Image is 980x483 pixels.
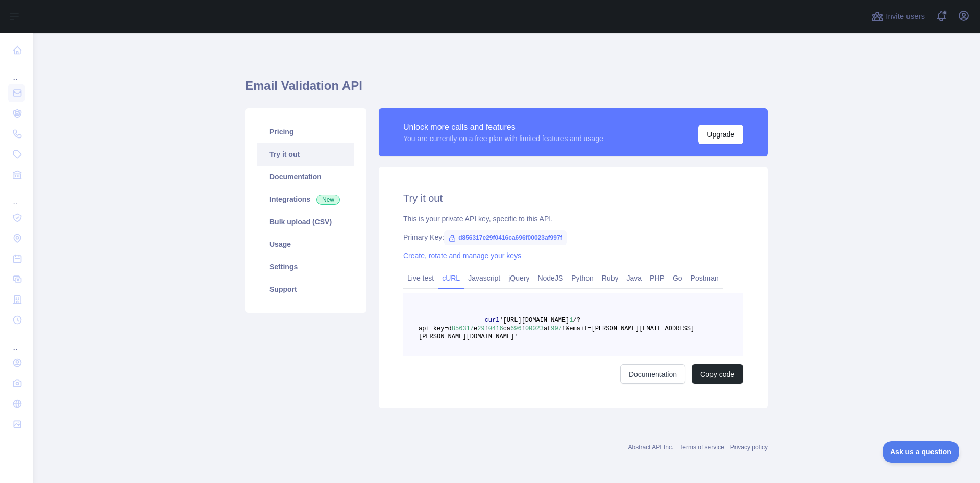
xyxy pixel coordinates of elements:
span: 856317 [452,325,474,332]
iframe: Toggle Customer Support [883,441,960,463]
a: Documentation [257,166,354,188]
span: '[URL][DOMAIN_NAME] [499,317,569,324]
div: ... [8,186,24,206]
span: 696 [510,325,522,332]
span: ca [503,325,510,332]
a: Privacy policy [730,444,768,451]
a: Pricing [257,121,354,143]
a: Documentation [620,364,685,384]
a: Javascript [464,270,504,286]
h1: Email Validation API [245,78,768,102]
a: Usage [257,233,354,256]
a: Postman [687,270,723,286]
a: Settings [257,256,354,278]
span: f [522,325,525,332]
a: NodeJS [533,270,567,286]
a: PHP [646,270,669,286]
span: Invite users [886,11,925,22]
a: jQuery [504,270,533,286]
span: 00023 [525,325,544,332]
button: Copy code [692,364,743,384]
a: Ruby [598,270,623,286]
span: 997 [551,325,562,332]
div: You are currently on a free plan with limited features and usage [403,133,603,144]
div: This is your private API key, specific to this API. [403,214,743,224]
a: Python [567,270,598,286]
a: Support [257,278,354,301]
span: 29 [477,325,484,332]
a: cURL [438,270,464,286]
div: ... [8,331,24,352]
span: 0416 [488,325,503,332]
a: Integrations New [257,188,354,211]
span: f [485,325,488,332]
a: Terms of service [679,444,724,451]
button: Invite users [869,8,927,25]
h2: Try it out [403,191,743,205]
a: Live test [403,270,438,286]
a: Go [669,270,687,286]
span: 1 [569,317,573,324]
div: Unlock more calls and features [403,121,603,133]
a: Abstract API Inc. [628,444,674,451]
button: Upgrade [698,125,743,144]
a: Bulk upload (CSV) [257,211,354,233]
div: ... [8,61,24,82]
span: e [474,325,477,332]
span: curl [485,317,500,324]
a: Create, rotate and manage your keys [403,251,521,260]
div: Primary Key: [403,232,743,242]
a: Java [623,270,646,286]
a: Try it out [257,143,354,166]
span: d856317e29f0416ca696f00023af997f [444,230,567,245]
span: New [316,195,340,205]
span: af [544,325,551,332]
